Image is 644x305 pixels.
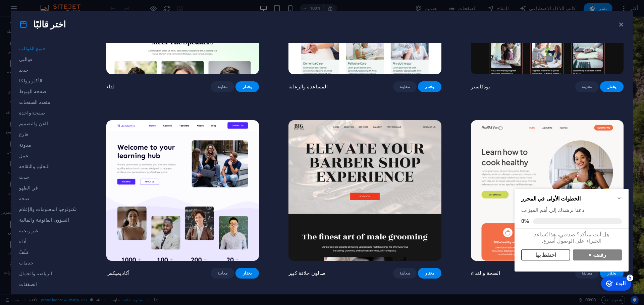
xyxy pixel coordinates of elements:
font: متعدد الصفحات [19,99,50,105]
font: جديد [19,67,29,73]
button: أداء [19,236,77,247]
font: صفحة واحدة [19,110,45,116]
font: البدء [104,98,114,103]
a: احتفظ بها [9,66,58,77]
font: قوالبي [19,57,33,62]
button: خدمات [19,257,77,268]
font: × [85,6,88,12]
button: الشؤون القانونية والمالية [19,215,77,225]
button: قوالبي [19,54,77,65]
button: معاينة [393,81,417,92]
button: صفحة الهبوط [19,86,77,97]
font: المزيد [14,14,25,19]
font: يختار [425,84,434,89]
font: معاينة [582,84,592,89]
button: عمل [19,150,77,161]
font: لقاء [106,84,115,90]
button: معاينة [211,81,234,92]
button: جديد [19,65,77,75]
font: أكاديميكس [106,270,129,276]
font: هل أنت متأكد؟ صدقني، هذا يُساعد الخبراء على الوصول أسرع. [22,49,97,61]
font: خدمات [19,260,34,265]
button: الرياضة والجمال [19,268,77,279]
font: انقر فوق [5,49,22,54]
font: معاينة [217,271,228,276]
font: احتفظ بها [23,69,44,75]
button: يختار [235,81,259,92]
font: الصفقات [19,282,37,287]
img: صالون حلاقة كبير [288,120,441,261]
font: تكنولوجيا المعلومات والإعلام [19,207,77,212]
button: معاينة [211,268,234,279]
button: معاينة [393,268,417,279]
button: صحة [19,193,77,204]
font: مَلَفّ [19,249,29,255]
font: مدونة [19,142,31,148]
font: الرياضة والجمال [19,271,52,276]
font: × [77,69,80,75]
button: فارغ [19,129,77,140]
img: أكاديميكس [106,120,259,261]
button: مدونة [19,140,77,150]
font: اختر قالبًا [33,19,66,29]
button: التعليم والثقافة [19,161,77,172]
button: الفن والتصميم [19,118,77,129]
font: التعليم والثقافة [19,164,50,169]
font: الفن والتصميم [19,121,48,126]
button: متعدد الصفحات [19,97,77,107]
button: جميع القوالب [19,43,77,54]
font: عمل [19,153,29,158]
font: يختار [425,271,434,276]
font: يختار [243,84,252,89]
button: غير ربحية [19,225,77,236]
button: يختار [418,268,441,279]
font: جميع القوالب [19,46,46,51]
font: حدث [19,174,29,180]
font: 0% [9,35,17,41]
a: × رفضه [61,66,110,77]
div: إغلاق تلميح الأدوات [85,5,88,13]
button: يختار [418,81,441,92]
font: معاينة [399,271,410,276]
font: صحة [19,196,29,201]
button: يختار [235,268,259,279]
font: يختار [607,84,616,89]
font: الأكثر رواجًا [19,78,43,83]
font: ، ستجد خيارات لإدارة موقع الويب الخاص بك وإعدادات تحسين محرك البحث، وإضافة ملفات أو إنشاء محتوى د... [5,14,84,42]
font: الصحة والغذاء [471,270,500,276]
font: الشؤون القانونية والمالية [19,217,69,223]
button: مَلَفّ [19,247,77,257]
button: صفحة واحدة [19,107,77,118]
font: 5 [117,92,120,97]
div: البدء 5 عناصر متبقية، 0% مكتملة [89,93,119,107]
font: بودكاستر [471,84,490,90]
font: تحت [5,14,14,19]
font: غير ربحية [19,228,39,233]
font: المزيد [22,49,34,54]
font: لمعرفة المزيد عن الميزة. [34,49,83,54]
button: يختار [600,81,624,92]
button: تكنولوجيا المعلومات والإعلام [19,204,77,215]
div: تصغير قائمة التحقق [105,12,110,18]
font: صفحة الهبوط [19,89,46,94]
font: الخطوات الأولى في المحرر [9,13,69,18]
button: فن الطهو [19,182,77,193]
button: حدث [19,172,77,182]
font: فارغ [19,132,29,137]
font: رفضه [81,69,94,75]
img: الصحة والغذاء [471,120,624,261]
button: الصفقات [19,279,77,290]
font: أداء [19,239,27,244]
font: معاينة [399,84,410,89]
button: معاينة [575,81,599,92]
button: الأكثر رواجًا [19,75,77,86]
font: فن الطهو [19,185,38,190]
font: المساعدة والرعاية [288,84,328,90]
font: صالون حلاقة كبير [288,270,325,276]
font: معاينة [217,84,228,89]
font: يختار [243,271,252,276]
font: دعنا نرشدك إلى أهم الميزات [9,24,72,30]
